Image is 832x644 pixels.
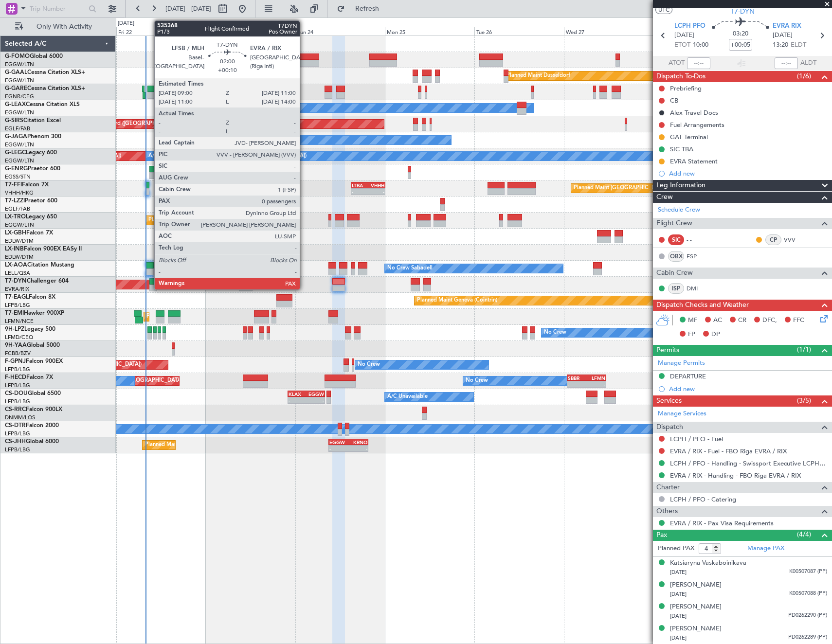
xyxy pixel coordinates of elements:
span: Leg Information [656,180,705,191]
a: EGLF/FAB [5,125,30,132]
div: - [348,446,367,451]
a: EGNR/CEG [5,93,34,100]
div: CP [765,234,781,245]
span: CS-JHH [5,439,26,445]
div: No Crew [466,374,488,388]
div: CB [670,96,678,105]
div: LFMN [587,375,605,381]
a: EVRA / RIX - Handling - FBO Riga EVRA / RIX [670,471,801,480]
span: Others [656,506,678,517]
span: [DATE] [674,31,694,40]
div: Sun 24 [295,27,385,36]
span: ATOT [669,58,685,68]
a: EGGW/LTN [5,77,34,84]
div: SBBR [568,375,586,381]
label: Planned PAX [658,544,694,554]
span: G-FOMO [5,54,30,59]
a: LX-TROLegacy 650 [5,214,57,220]
a: T7-EMIHawker 900XP [5,310,64,316]
div: No Crew [358,358,380,372]
a: EDLW/DTM [5,253,34,261]
div: [DATE] [118,19,134,28]
span: CS-RRC [5,407,26,412]
button: UTC [655,5,672,14]
div: [PERSON_NAME] [670,624,722,634]
span: AC [713,316,722,325]
span: 9H-LPZ [5,326,24,332]
div: VHHH [368,182,384,188]
span: ELDT [791,40,806,50]
div: Katsiaryna Vaskaboinikava [670,558,746,568]
a: LCPH / PFO - Catering [670,495,736,503]
div: EGGW [329,439,348,445]
button: Refresh [332,1,391,17]
a: EVRA/RIX [5,286,29,293]
a: LFPB/LBG [5,382,30,389]
span: G-SIRS [5,118,23,124]
a: CS-DOUGlobal 6500 [5,391,61,396]
span: Refresh [347,5,388,12]
div: Fuel Arrangements [670,121,724,129]
a: F-GPNJFalcon 900EX [5,358,63,364]
button: Only With Activity [11,19,106,35]
div: - - [687,235,708,244]
span: [DATE] [670,612,687,620]
div: Add new [669,169,827,178]
a: DNMM/LOS [5,414,35,421]
span: Dispatch To-Dos [656,71,705,82]
div: KLAX [289,391,307,397]
span: LX-INB [5,246,24,252]
span: LX-AOA [5,262,27,268]
a: T7-EAGLFalcon 8X [5,294,55,300]
a: FSP [687,252,708,261]
span: Cabin Crew [656,268,693,279]
div: [PERSON_NAME] [670,580,722,590]
span: (1/6) [797,71,811,81]
span: Services [656,395,682,407]
span: LX-TRO [5,214,26,220]
a: F-HECDFalcon 7X [5,375,53,380]
span: T7-EMI [5,310,24,316]
span: DP [711,330,720,340]
div: ISP [668,283,684,294]
span: LCPH PFO [674,21,705,31]
a: G-LEAXCessna Citation XLS [5,102,80,107]
a: EGSS/STN [5,173,31,180]
span: F-GPNJ [5,358,26,364]
div: [PERSON_NAME] [670,602,722,612]
span: Dispatch Checks and Weather [656,300,749,311]
input: --:-- [687,57,710,69]
div: - [306,397,324,403]
span: Crew [656,192,673,203]
span: 13:20 [773,40,788,50]
div: - [568,381,586,387]
span: EVRA RIX [773,21,801,31]
div: Owner [235,101,251,115]
div: A/C Unavailable [GEOGRAPHIC_DATA] ([GEOGRAPHIC_DATA]) [148,149,307,163]
a: LX-GBHFalcon 7X [5,230,53,236]
span: FP [688,330,695,340]
a: T7-LZZIPraetor 600 [5,198,57,204]
div: SIC TBA [670,145,693,153]
span: K00507087 (PP) [789,568,827,576]
a: EGGW/LTN [5,157,34,164]
span: [DATE] [670,590,687,598]
a: CS-RRCFalcon 900LX [5,407,62,412]
span: [DATE] [670,634,687,642]
span: T7-FFI [5,182,22,188]
span: T7-DYN [730,6,755,17]
span: G-GARE [5,86,27,91]
a: Manage Permits [658,358,705,368]
span: Flight Crew [656,218,692,229]
a: LFPB/LBG [5,366,30,373]
div: LTBA [352,182,368,188]
div: Mon 25 [385,27,474,36]
span: 10:00 [693,40,708,50]
a: LFPB/LBG [5,398,30,405]
a: EVRA / RIX - Fuel - FBO Riga EVRA / RIX [670,447,787,455]
div: GAT Terminal [670,133,708,141]
span: T7-LZZI [5,198,25,204]
span: ALDT [800,58,816,68]
span: Only With Activity [25,23,103,30]
a: Manage PAX [747,544,784,554]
